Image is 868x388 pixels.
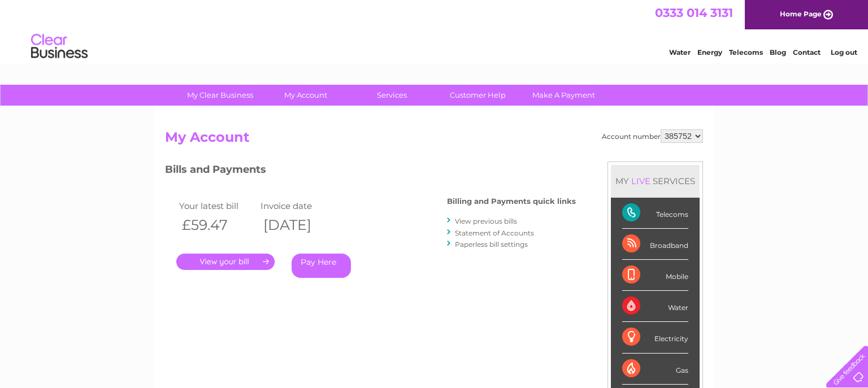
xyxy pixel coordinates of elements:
div: Account number [602,129,703,143]
h4: Billing and Payments quick links [447,197,576,206]
img: logo.png [31,29,88,64]
div: MY SERVICES [611,165,700,197]
a: Energy [697,48,722,56]
div: Telecoms [622,198,688,229]
h3: Bills and Payments [165,162,576,181]
th: £59.47 [176,213,258,237]
a: Paperless bill settings [455,240,528,249]
h2: My Account [165,129,703,151]
div: Water [622,291,688,322]
div: Clear Business is a trading name of Verastar Limited (registered in [GEOGRAPHIC_DATA] No. 3667643... [168,6,702,55]
a: Customer Help [431,85,524,106]
td: Invoice date [258,198,339,213]
a: Contact [793,48,821,56]
div: Broadband [622,229,688,260]
a: My Account [259,85,353,106]
a: Blog [770,48,786,56]
a: Telecoms [729,48,763,56]
div: Mobile [622,260,688,291]
a: 0333 014 3131 [655,6,733,20]
a: Log out [831,48,857,56]
a: Services [345,85,439,106]
a: Statement of Accounts [455,229,534,237]
a: . [176,254,275,270]
a: My Clear Business [173,85,267,106]
a: Make A Payment [517,85,610,106]
div: Electricity [622,322,688,353]
div: Gas [622,354,688,385]
a: Pay Here [292,254,351,278]
a: Water [669,48,691,56]
td: Your latest bill [176,198,258,213]
div: LIVE [629,176,653,186]
th: [DATE] [258,213,339,237]
a: View previous bills [455,217,517,225]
